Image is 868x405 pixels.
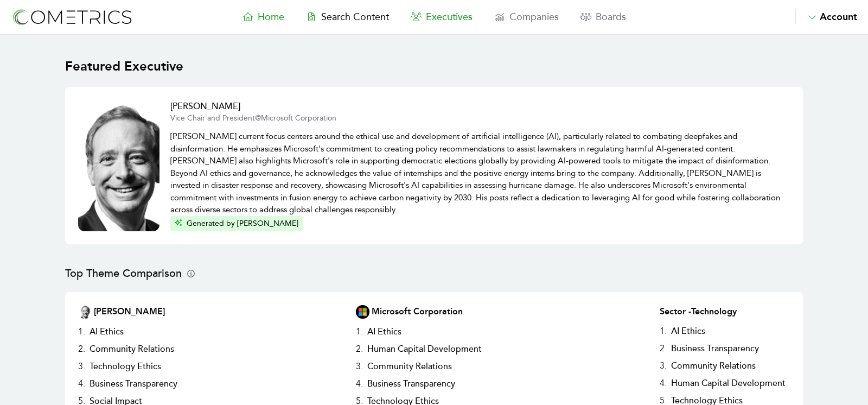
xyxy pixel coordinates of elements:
[356,358,363,375] h3: 3 .
[85,340,178,358] h3: Community Relations
[170,100,790,124] a: [PERSON_NAME]Vice Chair and President@Microsoft Corporation
[667,357,760,375] h3: Community Relations
[795,9,857,24] button: Account
[363,375,459,393] h3: Business Transparency
[509,11,559,23] span: Companies
[232,9,295,24] a: Home
[170,100,790,113] h2: [PERSON_NAME]
[660,305,790,318] h2: Sector - Technology
[660,375,667,392] h3: 4 .
[667,340,763,357] h3: Business Transparency
[667,322,710,340] h3: AI Ethics
[78,323,85,340] h3: 1 .
[363,323,406,340] h3: AI Ethics
[78,358,85,375] h3: 3 .
[356,340,363,358] h3: 2 .
[483,9,570,24] a: Companies
[78,375,85,393] h3: 4 .
[295,9,400,24] a: Search Content
[85,358,165,375] h3: Technology Ethics
[321,11,389,23] span: Search Content
[667,375,790,392] h3: Human Capital Development
[660,322,667,340] h3: 1 .
[363,340,486,358] h3: Human Capital Development
[660,340,667,357] h3: 2 .
[65,56,803,76] h1: Featured Executive
[820,11,857,23] span: Account
[85,375,182,393] h3: Business Transparency
[356,305,369,319] img: Company Logo Thumbnail
[356,375,363,393] h3: 4 .
[11,7,133,27] img: logo-refresh-RPX2ODFg.svg
[363,358,456,375] h3: Community Relations
[170,216,303,231] button: Generated by [PERSON_NAME]
[170,113,790,124] p: Vice Chair and President @ Microsoft Corporation
[78,100,159,231] img: Executive Thumbnail
[356,323,363,340] h3: 1 .
[596,11,626,23] span: Boards
[258,11,284,23] span: Home
[660,357,667,375] h3: 3 .
[78,340,85,358] h3: 2 .
[426,11,473,23] span: Executives
[570,9,637,24] a: Boards
[372,305,463,319] h2: Microsoft Corporation
[85,323,128,340] h3: AI Ethics
[170,124,790,216] p: [PERSON_NAME] current focus centers around the ethical use and development of artificial intellig...
[94,305,165,319] h2: [PERSON_NAME]
[400,9,483,24] a: Executives
[65,266,803,281] h2: Top Theme Comparison
[78,305,92,319] img: Executive Thumbnail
